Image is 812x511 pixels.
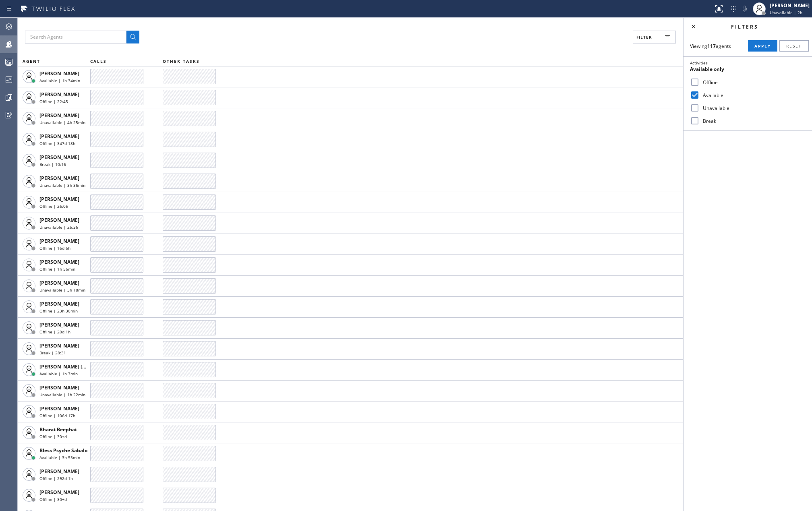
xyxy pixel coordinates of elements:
[39,371,78,377] span: Available | 1h 7min
[39,259,79,265] span: [PERSON_NAME]
[25,31,126,43] input: Search Agents
[39,342,79,349] span: [PERSON_NAME]
[633,31,676,43] button: Filter
[770,2,810,9] div: [PERSON_NAME]
[39,245,70,251] span: Offline | 16d 6h
[39,91,79,98] span: [PERSON_NAME]
[39,329,70,335] span: Offline | 20d 1h
[39,154,79,161] span: [PERSON_NAME]
[700,79,806,86] label: Offline
[700,118,806,124] label: Break
[39,489,79,496] span: [PERSON_NAME]
[39,161,66,167] span: Break | 10:16
[39,308,78,314] span: Offline | 23h 30min
[690,43,731,50] span: Viewing agents
[90,58,107,64] span: CALLS
[707,43,716,50] strong: 117
[39,99,68,104] span: Offline | 22:45
[39,392,85,397] span: Unavailable | 1h 22min
[39,112,79,119] span: [PERSON_NAME]
[690,66,724,72] span: Available only
[39,384,79,391] span: [PERSON_NAME]
[786,43,802,49] span: Reset
[739,3,750,14] button: Mute
[39,133,79,140] span: [PERSON_NAME]
[39,350,66,356] span: Break | 28:31
[636,34,652,40] span: Filter
[39,447,87,454] span: Bless Psyche Sabalo
[39,196,79,203] span: [PERSON_NAME]
[39,182,85,188] span: Unavailable | 3h 36min
[39,455,80,460] span: Available | 3h 53min
[39,426,77,433] span: Bharat Beephat
[39,300,79,307] span: [PERSON_NAME]
[23,58,40,64] span: AGENT
[700,92,806,99] label: Available
[39,434,67,439] span: Offline | 30+d
[731,23,758,30] span: Filters
[748,40,777,52] button: Apply
[39,141,75,146] span: Offline | 347d 18h
[770,10,802,15] span: Unavailable | 2h
[39,321,79,328] span: [PERSON_NAME]
[39,405,79,412] span: [PERSON_NAME]
[39,287,85,293] span: Unavailable | 3h 18min
[690,60,806,66] div: Activities
[39,413,75,418] span: Offline | 106d 17h
[39,78,80,83] span: Available | 1h 34min
[39,70,79,77] span: [PERSON_NAME]
[700,105,806,112] label: Unavailable
[754,43,771,49] span: Apply
[39,497,67,502] span: Offline | 30+d
[39,279,79,286] span: [PERSON_NAME]
[39,266,75,272] span: Offline | 1h 56min
[163,58,200,64] span: OTHER TASKS
[39,238,79,244] span: [PERSON_NAME]
[39,224,78,230] span: Unavailable | 25:36
[39,217,79,223] span: [PERSON_NAME]
[779,40,809,52] button: Reset
[39,175,79,182] span: [PERSON_NAME]
[39,203,68,209] span: Offline | 26:05
[39,120,85,125] span: Unavailable | 4h 25min
[39,476,73,481] span: Offline | 292d 1h
[39,363,120,370] span: [PERSON_NAME] [PERSON_NAME]
[39,468,79,475] span: [PERSON_NAME]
